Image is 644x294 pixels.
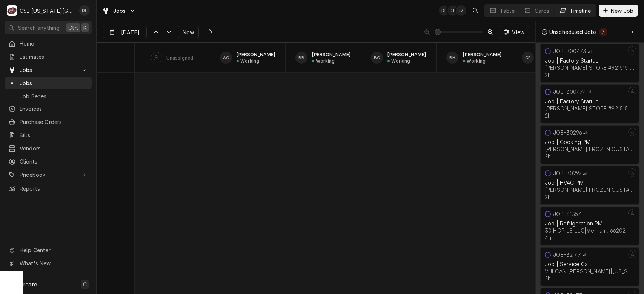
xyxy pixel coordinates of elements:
div: Brian Breazier's Avatar [295,52,307,64]
div: Working [240,58,259,64]
span: Job Series [20,92,88,100]
div: Charles Pendergrass's Avatar [522,52,534,64]
div: Brian Hawkins's Avatar [446,52,458,64]
span: Search anything [18,24,60,32]
div: Working [391,58,410,64]
div: BG [371,52,383,64]
span: New Job [609,7,635,15]
div: 2h [545,72,551,78]
span: Vendors [20,144,88,152]
div: CSI [US_STATE][GEOGRAPHIC_DATA] [20,7,75,15]
div: Unassigned [166,55,194,61]
span: Create [20,281,37,288]
span: Jobs [20,79,88,87]
div: Working [467,58,486,64]
div: + 3 [456,5,466,16]
a: Go to Jobs [5,64,92,76]
button: Now [178,26,199,38]
button: Search anythingCtrlK [5,21,92,34]
button: [DATE] [103,26,147,38]
div: [PERSON_NAME] STORE #921515 | [GEOGRAPHIC_DATA], 64015 [545,64,635,71]
span: Now [181,28,195,36]
div: 30 HOP LS LLC | Merriam, 66202 [545,227,635,234]
div: C [7,5,17,16]
span: View [510,28,526,36]
span: Jobs [113,7,126,15]
div: David Fannin's Avatar [447,5,458,16]
span: Home [20,40,88,47]
div: JOB-300473 [553,48,587,54]
a: Clients [5,155,92,168]
div: Table [500,7,515,15]
span: Help Center [20,246,87,254]
div: DF [439,5,449,16]
div: JOB-31357 [553,211,581,217]
div: CSI Kansas City's Avatar [7,5,17,16]
div: Job | Factory Startup [545,98,635,104]
a: Home [5,37,92,50]
a: Vendors [5,142,92,155]
div: Unscheduled Jobs [549,28,597,36]
div: 2h [545,112,551,119]
span: Reports [20,185,88,193]
a: Go to What's New [5,257,92,269]
div: Job | Service Call [545,261,635,267]
div: BB [295,52,307,64]
div: [PERSON_NAME] [312,52,350,57]
div: AG [220,52,232,64]
div: [PERSON_NAME] [237,52,275,57]
div: David Fannin's Avatar [79,5,90,16]
a: Purchase Orders [5,116,92,128]
div: 2h [545,275,551,282]
div: Cards [535,7,550,15]
a: Invoices [5,103,92,115]
a: Estimates [5,51,92,63]
a: Go to Jobs [99,5,139,17]
span: Ctrl [68,24,78,32]
a: Jobs [5,77,92,89]
a: Job Series [5,90,92,103]
div: DF [447,5,458,16]
div: 7 [601,28,606,36]
div: Job | Refrigeration PM [545,220,635,227]
div: Working [316,58,335,64]
span: K [83,24,87,32]
a: Go to Help Center [5,244,92,256]
a: Go to Pricebook [5,168,92,181]
div: Adam Goodrich's Avatar [220,52,232,64]
div: [PERSON_NAME] STORE #921515 | [GEOGRAPHIC_DATA], 64015 [545,105,635,112]
div: 4h [545,234,551,241]
div: David Fannin's Avatar [439,5,449,16]
div: Timeline [570,7,591,15]
a: Reports [5,182,92,195]
div: Job | Factory Startup [545,57,635,64]
button: Collapse Unscheduled Jobs [626,26,638,38]
div: [PERSON_NAME] [463,52,501,57]
div: SPACE for context menu [97,43,134,73]
div: CP [522,52,534,64]
div: BH [446,52,458,64]
span: Bills [20,131,88,139]
div: 2h [545,153,551,159]
div: JOB-30296 [553,129,582,136]
div: Job | Cooking PM [545,139,635,145]
span: Pricebook [20,171,77,179]
div: [PERSON_NAME] FROZEN CUSTARD MAIN | [US_STATE][GEOGRAPHIC_DATA] [545,146,635,152]
div: 2h [545,194,551,200]
span: Purchase Orders [20,118,88,126]
div: JOB-30297 [553,170,582,176]
span: Jobs [20,66,77,74]
div: VULCAN [PERSON_NAME] | [US_STATE][GEOGRAPHIC_DATA] [545,268,635,274]
span: Invoices [20,105,88,113]
span: C [83,280,87,288]
button: View [500,26,529,38]
a: Bills [5,129,92,141]
span: What's New [20,259,87,267]
div: DF [79,5,90,16]
button: New Job [599,5,638,17]
span: Estimates [20,53,88,61]
div: Brian Gonzalez's Avatar [371,52,383,64]
div: Job | HVAC PM [545,179,635,186]
div: [PERSON_NAME] FROZEN CUSTARD MAIN | [US_STATE][GEOGRAPHIC_DATA] [545,187,635,193]
div: JOB-32147 [553,251,581,258]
